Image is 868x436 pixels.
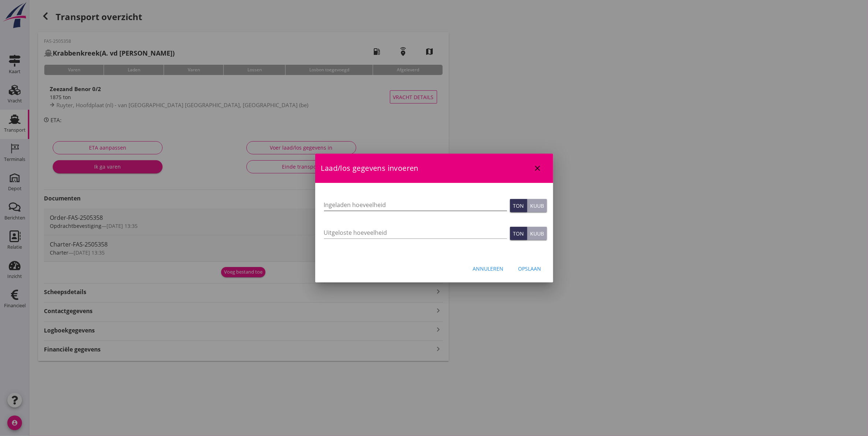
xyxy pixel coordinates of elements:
[533,164,542,173] i: close
[513,202,524,210] div: Ton
[324,199,507,211] input: Ingeladen hoeveelheid
[510,199,527,212] button: Ton
[510,227,527,240] button: Ton
[530,230,544,237] div: Kuub
[513,262,547,275] button: Opslaan
[530,202,544,210] div: Kuub
[315,154,553,183] div: Laad/los gegevens invoeren
[518,265,541,272] div: Opslaan
[513,230,524,237] div: Ton
[527,227,547,240] button: Kuub
[467,262,510,275] button: Annuleren
[324,227,507,238] input: Uitgeloste hoeveelheid
[527,199,547,212] button: Kuub
[473,265,504,272] div: Annuleren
